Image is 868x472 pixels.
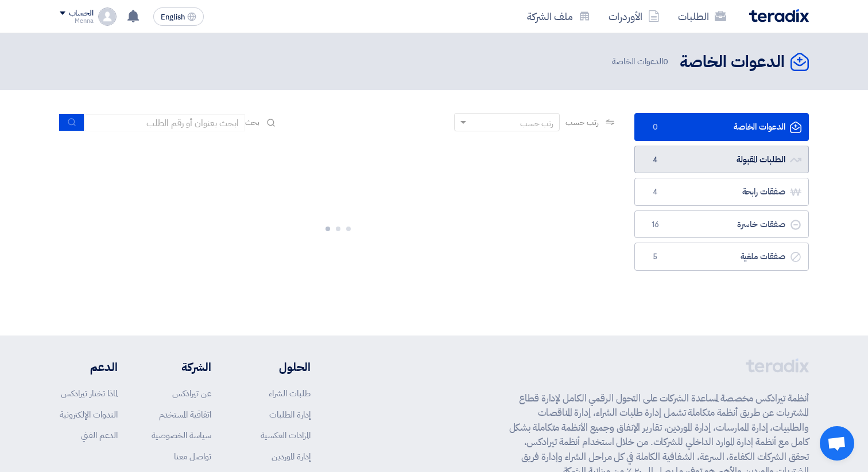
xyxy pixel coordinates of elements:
h2: الدعوات الخاصة [680,51,785,73]
a: الأوردرات [599,3,669,30]
div: رتب حسب [520,118,553,130]
span: 4 [649,154,662,166]
a: الطلبات [669,3,735,30]
input: ابحث بعنوان أو رقم الطلب [84,114,245,131]
span: 0 [663,55,668,68]
span: رتب حسب [565,116,598,128]
a: الندوات الإلكترونية [60,408,118,421]
div: Open chat [820,426,854,461]
a: المزادات العكسية [261,429,311,442]
a: الدعوات الخاصة0 [634,113,809,141]
div: Menna [60,18,94,24]
a: ملف الشركة [518,3,599,30]
span: الدعوات الخاصة [612,55,671,68]
span: 4 [649,186,662,198]
a: تواصل معنا [174,450,211,463]
a: طلبات الشراء [269,387,311,400]
a: عن تيرادكس [172,387,211,400]
a: إدارة الطلبات [269,408,311,421]
span: 16 [649,219,662,231]
a: صفقات ملغية5 [634,243,809,271]
li: الحلول [246,358,311,376]
div: الحساب [69,9,94,18]
span: بحث [245,116,260,128]
a: اتفاقية المستخدم [159,408,211,421]
li: الدعم [60,358,118,376]
a: صفقات رابحة4 [634,178,809,206]
span: 0 [649,122,662,133]
img: Teradix logo [749,9,809,22]
a: صفقات خاسرة16 [634,210,809,239]
a: لماذا تختار تيرادكس [61,387,118,400]
a: الدعم الفني [81,429,118,442]
li: الشركة [152,358,211,376]
a: إدارة الموردين [272,450,311,463]
a: الطلبات المقبولة4 [634,146,809,174]
span: English [161,13,185,21]
a: سياسة الخصوصية [152,429,211,442]
img: profile_test.png [98,7,117,26]
button: English [153,7,204,26]
span: 5 [649,251,662,263]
